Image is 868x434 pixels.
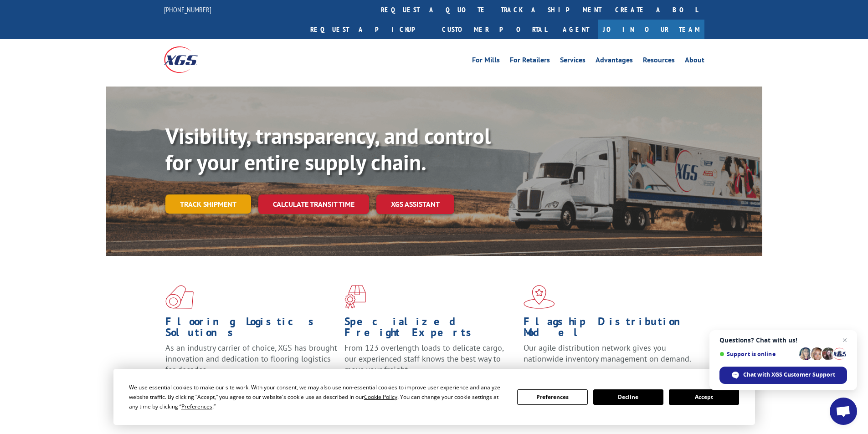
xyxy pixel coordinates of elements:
img: xgs-icon-total-supply-chain-intelligence-red [165,285,194,309]
span: Our agile distribution network gives you nationwide inventory management on demand. [524,342,691,364]
a: Join Our Team [598,20,704,39]
div: Chat with XGS Customer Support [719,367,847,384]
b: Visibility, transparency, and control for your entire supply chain. [165,122,491,176]
a: Request a pickup [303,20,435,39]
span: As an industry carrier of choice, XGS has brought innovation and dedication to flooring logistics... [165,342,337,375]
a: Calculate transit time [258,194,369,214]
a: XGS ASSISTANT [376,194,454,214]
a: [PHONE_NUMBER] [164,5,211,14]
button: Decline [593,389,663,405]
span: Preferences [181,403,212,410]
span: Cookie Policy [364,393,397,401]
a: Track shipment [165,194,251,214]
a: About [685,56,704,66]
div: Open chat [830,398,857,425]
h1: Specialized Freight Experts [344,316,517,342]
div: Cookie Consent Prompt [113,369,755,425]
a: Services [560,56,586,66]
a: Resources [643,56,675,66]
span: Questions? Chat with us! [719,337,847,344]
img: xgs-icon-focused-on-flooring-red [344,285,366,309]
div: We use essential cookies to make our site work. With your consent, we may also use non-essential ... [129,383,506,411]
span: Support is online [719,351,796,357]
a: Customer Portal [435,20,554,39]
button: Preferences [517,389,587,405]
a: For Retailers [510,56,550,66]
a: For Mills [472,56,500,66]
p: From 123 overlength loads to delicate cargo, our experienced staff knows the best way to move you... [344,342,517,383]
span: Close chat [839,335,850,346]
a: Advantages [596,56,633,66]
h1: Flagship Distribution Model [524,316,696,342]
span: Chat with XGS Customer Support [743,371,835,379]
a: Agent [554,20,598,39]
h1: Flooring Logistics Solutions [165,316,338,342]
button: Accept [669,389,739,405]
img: xgs-icon-flagship-distribution-model-red [524,285,555,309]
